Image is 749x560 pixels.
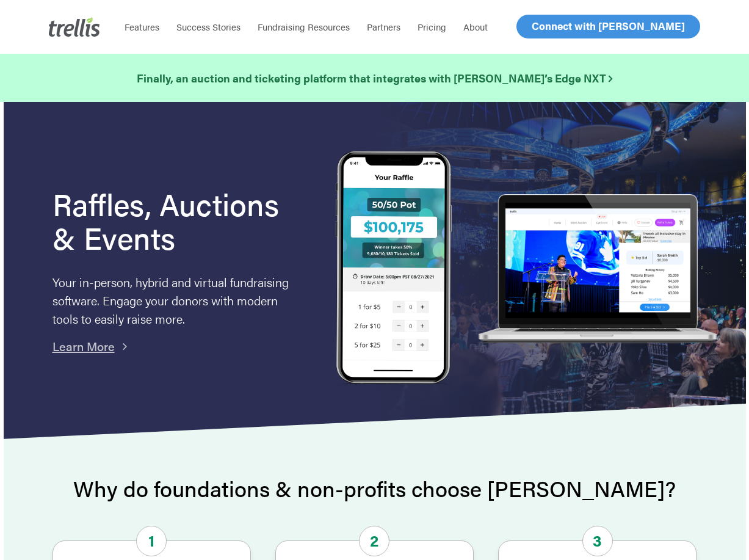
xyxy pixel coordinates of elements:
[473,194,722,344] img: rafflelaptop_mac_optim.png
[455,21,496,33] a: About
[582,526,613,556] span: 3
[367,20,400,33] span: Partners
[52,187,306,254] h1: Raffles, Auctions & Events
[52,476,697,501] h2: Why do foundations & non-profits choose [PERSON_NAME]?
[136,526,167,556] span: 1
[52,337,115,355] a: Learn More
[409,21,455,33] a: Pricing
[137,70,612,87] a: Finally, an auction and ticketing platform that integrates with [PERSON_NAME]’s Edge NXT
[49,17,100,37] img: Trellis
[358,21,409,33] a: Partners
[116,21,168,33] a: Features
[137,70,612,85] strong: Finally, an auction and ticketing platform that integrates with [PERSON_NAME]’s Edge NXT
[359,526,389,556] span: 2
[125,20,159,33] span: Features
[418,20,446,33] span: Pricing
[168,21,249,33] a: Success Stories
[463,20,488,33] span: About
[336,151,452,387] img: Trellis Raffles, Auctions and Event Fundraising
[516,15,700,38] a: Connect with [PERSON_NAME]
[176,20,241,33] span: Success Stories
[52,273,306,328] p: Your in-person, hybrid and virtual fundraising software. Engage your donors with modern tools to ...
[258,20,350,33] span: Fundraising Resources
[532,18,685,33] span: Connect with [PERSON_NAME]
[249,21,358,33] a: Fundraising Resources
